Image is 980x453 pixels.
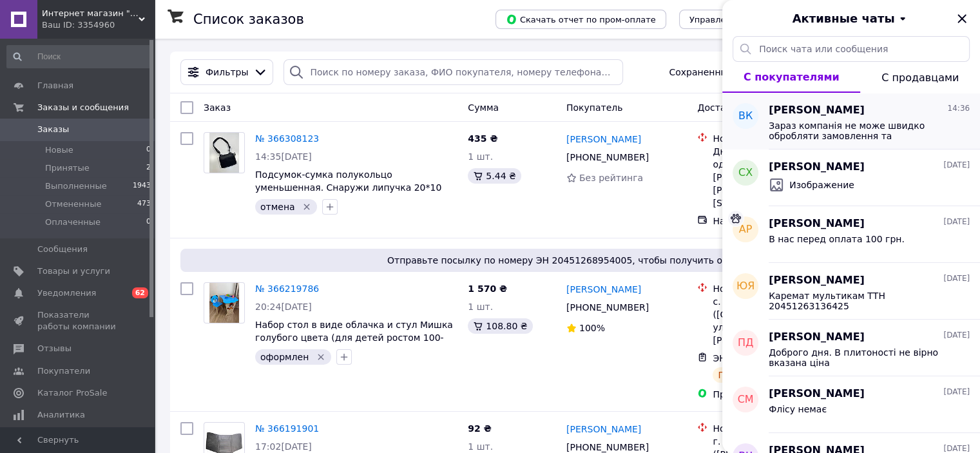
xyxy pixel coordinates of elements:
svg: Удалить метку [302,202,312,212]
button: Скачать отчет по пром-оплате [495,10,666,29]
span: Зараз компанія не може швидко обробляти замовлення та повідомлення, оскільки за її графіком робот... [769,120,952,141]
span: 92 ₴ [468,423,491,434]
button: ВК[PERSON_NAME]14:36Зараз компанія не може швидко обробляти замовлення та повідомлення, оскільки ... [722,93,980,149]
span: Фильтры [206,66,248,79]
span: Доставка и оплата [697,102,787,113]
a: [PERSON_NAME] [566,283,641,296]
a: Набор стол в виде облачка и стул Мишка голубого цвета (для детей ростом 100-115 см) [255,320,453,356]
span: 1 шт. [468,302,493,312]
span: Покупатели [37,365,90,377]
span: Отмененные [45,198,101,210]
span: ЭН: 20 4512 6895 4005 [713,353,821,363]
span: Показатели работы компании [37,309,119,333]
span: [PERSON_NAME] [769,387,865,401]
a: [PERSON_NAME] [566,133,641,146]
span: 1 шт. [468,151,493,162]
button: ЮЯ[PERSON_NAME][DATE]Каремат мультикам ТТН 20451263136425 [722,263,980,320]
a: Фото товару [204,282,245,323]
input: Поиск [6,45,152,68]
span: [DATE] [943,387,970,398]
div: Планируемый [713,367,789,383]
div: Нова Пошта [713,422,844,435]
span: Сумма [468,102,499,113]
img: Фото товару [209,283,240,323]
span: [DATE] [943,160,970,171]
span: В нас перед оплата 100 грн. [769,234,905,244]
input: Поиск чата или сообщения [733,36,970,62]
span: Аналитика [37,409,85,421]
span: Сообщения [37,244,88,255]
span: 473 [137,198,151,210]
div: Наложенный платеж [713,215,844,227]
span: Каремат мультикам ТТН 20451263136425 [769,291,952,311]
span: Заказ [204,102,231,113]
span: 1 570 ₴ [468,284,507,294]
span: Товары и услуги [37,265,110,277]
button: Активные чаты [758,10,944,27]
span: СМ [738,392,754,407]
span: 435 ₴ [468,133,497,144]
span: Покупатель [566,102,623,113]
a: [PERSON_NAME] [566,423,641,436]
a: № 366191901 [255,423,319,434]
span: [PERSON_NAME] [769,160,865,175]
span: 100% [579,323,605,333]
span: Доброго дня. В плитоності не вірно вказана ціна [769,347,952,368]
span: 2 [146,162,151,174]
button: СХ[PERSON_NAME][DATE]Изображение [722,149,980,206]
div: Пром-оплата [713,388,844,401]
span: Отзывы [37,343,72,354]
button: АР[PERSON_NAME][DATE]В нас перед оплата 100 грн. [722,206,980,263]
span: Флісу немає [769,404,827,414]
span: [PERSON_NAME] [769,103,865,118]
span: [DATE] [943,330,970,341]
span: ЮЯ [736,279,754,294]
span: Оплаченные [45,217,101,228]
span: 0 [146,144,151,156]
span: ПД [738,336,754,351]
span: Отправьте посылку по номеру ЭН 20451268954005, чтобы получить оплату [186,254,952,267]
span: ВК [738,109,753,124]
span: [PERSON_NAME] [769,273,865,288]
span: Выполненные [45,180,107,192]
span: отмена [260,202,295,212]
a: № 366219786 [255,284,319,294]
span: 1 шт. [468,441,493,452]
span: [DATE] [943,217,970,227]
button: СМ[PERSON_NAME][DATE]Флісу немає [722,376,980,433]
span: СХ [738,166,753,180]
button: С продавцами [860,62,980,93]
a: Подсумок-сумка полукольцо уменьшенная. Снаружи липучка 20*10 (для шевронов) Черный [255,169,441,206]
span: 17:02[DATE] [255,441,312,452]
span: АР [739,222,753,237]
span: Интернет магазин "Tutmag" [42,8,139,19]
span: Каталог ProSale [37,387,107,399]
span: Уведомления [37,287,96,299]
span: Принятые [45,162,90,174]
span: С продавцами [881,72,959,84]
div: 108.80 ₴ [468,318,532,334]
span: Главная [37,80,73,92]
span: 20:24[DATE] [255,302,312,312]
span: [PERSON_NAME] [769,217,865,231]
span: Заказы и сообщения [37,102,129,113]
div: Ваш ID: 3354960 [42,19,155,31]
img: Фото товару [209,133,240,173]
span: 14:36 [947,103,970,114]
h1: Список заказов [193,12,304,27]
span: Сохраненные фильтры: [669,66,782,79]
div: Нова Пошта [713,282,844,295]
span: Скачать отчет по пром-оплате [506,14,656,25]
span: Заказы [37,124,69,135]
div: с. [GEOGRAPHIC_DATA] ([GEOGRAPHIC_DATA].), №1: ул. [STREET_ADDRESS][PERSON_NAME] [713,295,844,347]
span: оформлен [260,352,309,362]
div: 5.44 ₴ [468,168,521,184]
div: [PHONE_NUMBER] [564,148,651,166]
a: Фото товару [204,132,245,173]
span: Активные чаты [793,10,895,27]
a: № 366308123 [255,133,319,144]
input: Поиск по номеру заказа, ФИО покупателя, номеру телефона, Email, номеру накладной [283,59,623,85]
span: 1943 [133,180,151,192]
